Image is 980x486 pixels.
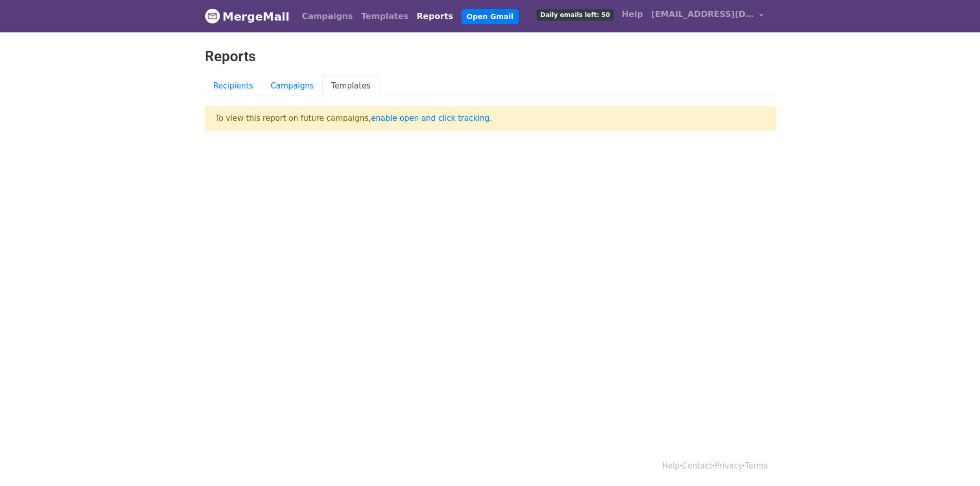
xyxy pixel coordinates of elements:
[651,8,754,21] span: [EMAIL_ADDRESS][DOMAIN_NAME]
[413,6,457,27] a: Reports
[262,76,323,97] a: Campaigns
[715,461,742,471] a: Privacy
[537,9,613,21] span: Daily emails left: 50
[205,8,220,24] img: MergeMail logo
[461,9,519,24] a: Open Gmail
[371,114,489,123] a: enable open and click tracking
[647,4,768,28] a: [EMAIL_ADDRESS][DOMAIN_NAME]
[205,48,776,65] h2: Reports
[662,461,680,471] a: Help
[618,4,647,25] a: Help
[745,461,768,471] a: Terms
[205,76,262,97] a: Recipients
[357,6,413,27] a: Templates
[298,6,357,27] a: Campaigns
[323,76,379,97] a: Templates
[532,4,617,25] a: Daily emails left: 50
[682,461,712,471] a: Contact
[205,106,776,131] p: To view this report on future campaigns, .
[205,6,290,27] a: MergeMail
